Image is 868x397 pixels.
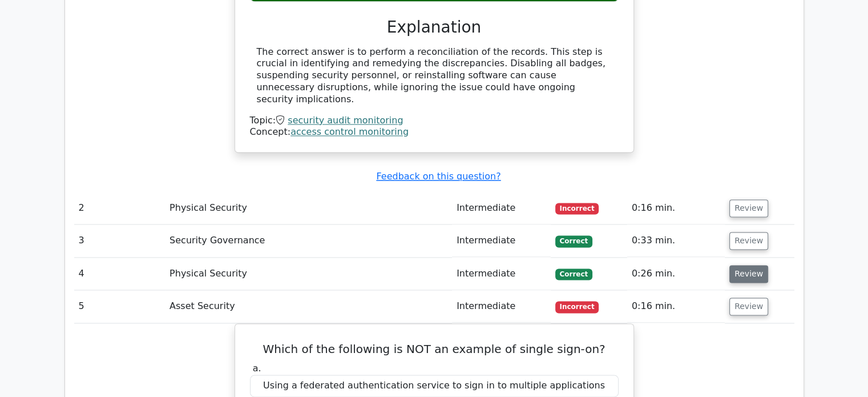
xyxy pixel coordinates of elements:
a: access control monitoring [290,126,409,137]
td: 0:33 min. [627,224,725,257]
button: Review [729,232,768,250]
span: Incorrect [555,203,599,214]
h5: Which of the following is NOT an example of single sign-on? [249,342,620,356]
span: Incorrect [555,301,599,312]
td: Intermediate [452,224,550,257]
td: 4 [74,258,165,290]
td: 5 [74,290,165,323]
div: Topic: [250,115,619,127]
td: Intermediate [452,290,550,323]
span: Correct [555,235,592,247]
span: Correct [555,268,592,280]
td: Asset Security [165,290,452,323]
h3: Explanation [257,18,612,37]
td: 3 [74,224,165,257]
td: Intermediate [452,192,550,224]
td: 0:16 min. [627,290,725,323]
td: Physical Security [165,258,452,290]
span: a. [253,363,261,374]
td: Physical Security [165,192,452,224]
button: Review [729,298,768,315]
a: security audit monitoring [288,115,403,126]
td: 2 [74,192,165,224]
td: 0:16 min. [627,192,725,224]
td: Security Governance [165,224,452,257]
td: 0:26 min. [627,258,725,290]
div: Concept: [250,126,619,138]
td: Intermediate [452,258,550,290]
a: Feedback on this question? [376,171,500,182]
button: Review [729,265,768,283]
div: Using a federated authentication service to sign in to multiple applications [250,375,619,397]
button: Review [729,199,768,217]
div: The correct answer is to perform a reconciliation of the records. This step is crucial in identif... [257,46,612,106]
